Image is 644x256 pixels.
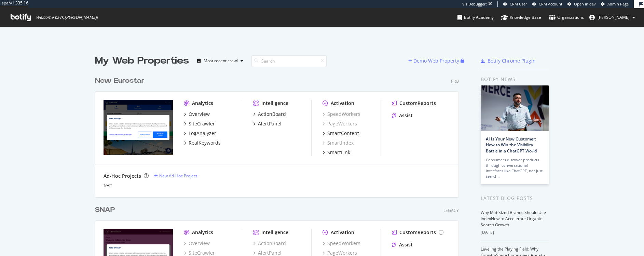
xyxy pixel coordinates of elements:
[323,149,350,156] a: SmartLink
[184,120,215,127] a: SiteCrawler
[95,76,147,86] a: New Eurostar
[154,173,197,179] a: New Ad-Hoc Project
[261,100,288,107] div: Intelligence
[392,241,413,248] a: Assist
[408,55,461,66] button: Demo Web Property
[481,76,549,83] div: Botify news
[253,120,282,127] a: AlertPanel
[258,120,282,127] div: AlertPanel
[251,55,327,67] input: Search
[457,8,494,27] a: Botify Academy
[584,12,641,23] button: [PERSON_NAME]
[399,112,413,119] div: Assist
[184,111,210,118] a: Overview
[194,55,246,66] button: Most recent crawl
[443,207,459,213] div: Legacy
[253,111,286,118] a: ActionBoard
[457,14,494,21] div: Botify Academy
[95,205,115,215] div: SNAP
[549,14,584,21] div: Organizations
[331,229,354,236] div: Activation
[451,78,459,84] div: Pro
[481,210,546,228] a: Why Mid-Sized Brands Should Use IndexNow to Accelerate Organic Search Growth
[95,76,145,86] div: New Eurostar
[192,100,213,107] div: Analytics
[104,100,173,155] img: www.eurostar.com
[501,14,541,21] div: Knowledge Base
[323,130,359,137] a: SmartContent
[95,54,189,68] div: My Web Properties
[327,149,350,156] div: SmartLink
[189,130,216,137] div: LogAnalyzer
[189,120,215,127] div: SiteCrawler
[261,229,288,236] div: Intelligence
[481,194,549,202] div: Latest Blog Posts
[36,15,98,20] span: Welcome back, [PERSON_NAME] !
[192,229,213,236] div: Analytics
[327,130,359,137] div: SmartContent
[253,240,286,247] a: ActionBoard
[331,100,354,107] div: Activation
[323,139,354,146] a: SmartIndex
[204,59,238,63] div: Most recent crawl
[481,85,549,131] img: AI Is Your New Customer: How to Win the Visibility Battle in a ChatGPT World
[413,57,459,64] div: Demo Web Property
[184,240,210,247] a: Overview
[95,205,118,215] a: SNAP
[399,229,436,236] div: CustomReports
[399,241,413,248] div: Assist
[408,58,461,64] a: Demo Web Property
[549,8,584,27] a: Organizations
[486,157,544,179] div: Consumers discover products through conversational interfaces like ChatGPT, not just search…
[323,240,360,247] a: SpeedWorkers
[621,233,637,249] iframe: Intercom live chat
[501,8,541,27] a: Knowledge Base
[189,139,221,146] div: RealKeywords
[481,229,549,235] div: [DATE]
[104,173,141,179] div: Ad-Hoc Projects
[189,111,210,118] div: Overview
[399,100,436,107] div: CustomReports
[323,120,357,127] a: PageWorkers
[392,112,413,119] a: Assist
[486,136,537,153] a: AI Is Your New Customer: How to Win the Visibility Battle in a ChatGPT World
[159,173,197,179] div: New Ad-Hoc Project
[392,229,443,236] a: CustomReports
[488,57,536,64] div: Botify Chrome Plugin
[184,130,216,137] a: LogAnalyzer
[104,182,112,189] a: test
[481,57,536,64] a: Botify Chrome Plugin
[323,111,360,118] a: SpeedWorkers
[392,100,436,107] a: CustomReports
[258,111,286,118] div: ActionBoard
[184,139,221,146] a: RealKeywords
[598,14,630,20] span: Nathalie Geoffrin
